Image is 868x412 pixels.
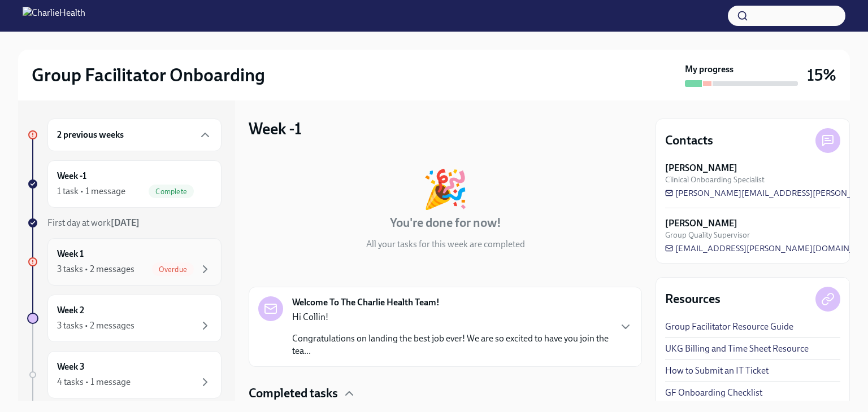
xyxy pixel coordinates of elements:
[27,217,222,229] a: First day at work[DATE]
[57,263,134,275] div: 3 tasks • 2 messages
[27,238,222,286] a: Week 13 tasks • 2 messagesOverdue
[807,65,836,85] h3: 15%
[27,160,222,208] a: Week -11 task • 1 messageComplete
[27,351,222,398] a: Week 34 tasks • 1 message
[32,64,265,86] h2: Group Facilitator Onboarding
[422,170,468,208] div: 🎉
[47,217,140,228] span: First day at work
[665,291,721,308] h4: Resources
[685,63,734,76] strong: My progress
[57,304,84,317] h6: Week 2
[57,319,134,332] div: 3 tasks • 2 messages
[57,185,125,198] div: 1 task • 1 message
[292,311,610,323] p: Hi Collin!
[665,365,769,377] a: How to Submit an IT Ticket
[665,387,762,399] a: GF Onboarding Checklist
[366,238,525,251] p: All your tasks for this week are completed
[665,132,713,149] h4: Contacts
[152,265,194,274] span: Overdue
[292,296,440,309] strong: Welcome To The Charlie Health Team!
[665,230,750,240] span: Group Quality Supervisor
[57,170,86,182] h6: Week -1
[665,321,793,333] a: Group Facilitator Resource Guide
[47,119,222,151] div: 2 previous weeks
[27,295,222,342] a: Week 23 tasks • 2 messages
[57,248,84,260] h6: Week 1
[665,162,737,174] strong: [PERSON_NAME]
[57,376,131,388] div: 4 tasks • 1 message
[249,385,642,402] div: Completed tasks
[390,214,501,231] h4: You're done for now!
[149,187,194,196] span: Complete
[23,7,85,25] img: CharlieHealth
[249,119,302,139] h3: Week -1
[57,361,85,373] h6: Week 3
[292,332,610,357] p: Congratulations on landing the best job ever! We are so excited to have you join the tea...
[665,217,737,230] strong: [PERSON_NAME]
[249,385,338,402] h4: Completed tasks
[665,343,809,355] a: UKG Billing and Time Sheet Resource
[665,174,765,185] span: Clinical Onboarding Specialist
[111,217,140,228] strong: [DATE]
[57,129,124,141] h6: 2 previous weeks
